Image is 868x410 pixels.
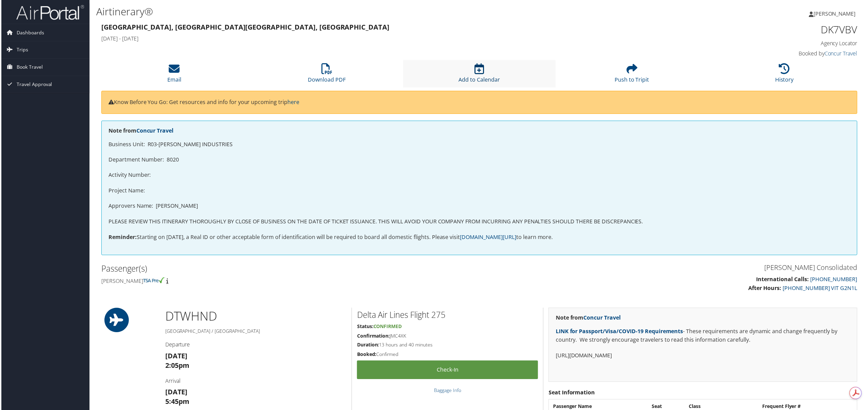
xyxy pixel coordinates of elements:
strong: Duration: [357,343,379,349]
h4: Agency Locator [677,39,859,47]
p: PLEASE REVIEW THIS ITINERARY THOROUGHLY BY CLOSE OF BUSINESS ON THE DATE OF TICKET ISSUANCE. THIS... [107,218,852,227]
strong: [DATE] [164,389,187,398]
a: LINK for Passport/Visa/COVID-19 Requirements [556,328,684,336]
strong: Confirmation: [357,334,390,340]
a: [DOMAIN_NAME][URL] [460,234,517,241]
a: Email [167,67,181,84]
a: here [287,99,299,106]
strong: Reminder: [107,234,136,241]
h4: Departure [164,342,346,349]
a: [PHONE_NUMBER] VIT G2N1L [784,285,859,293]
a: Add to Calendar [459,67,500,84]
span: [PERSON_NAME] [815,10,857,17]
span: Book Travel [15,59,41,76]
h4: Arrival [164,378,346,386]
a: Concur Travel [584,315,621,322]
p: [URL][DOMAIN_NAME] [556,353,852,361]
p: - These requirements are dynamic and change frequently by country. We strongly encourage traveler... [556,328,852,345]
p: Business Unit: R03-[PERSON_NAME] INDUSTRIES [107,140,852,149]
h1: DTW HND [164,309,346,326]
img: tsa-precheck.png [142,278,164,284]
strong: [DATE] [164,353,187,362]
strong: Note from [107,127,173,135]
h2: Delta Air Lines Flight 275 [357,310,538,322]
strong: Booked: [357,352,376,359]
a: Push to Tripit [615,67,650,84]
span: Confirmed [373,324,402,330]
strong: 2:05pm [164,362,189,371]
strong: Status: [357,324,373,330]
h5: JMC4XK [357,334,538,340]
p: Project Name: [107,187,852,196]
strong: International Calls: [757,276,810,284]
a: Download PDF [308,67,346,84]
h4: [PERSON_NAME] [100,278,474,286]
a: History [777,67,795,84]
strong: 5:45pm [164,398,189,407]
span: Trips [15,41,27,58]
strong: Seat Information [549,390,596,397]
span: Travel Approval [15,76,51,93]
h1: Airtinerary® [95,4,608,19]
h5: Confirmed [357,352,538,359]
img: airportal-logo.png [15,4,83,20]
h1: DK7VBV [677,22,859,37]
p: Starting on [DATE], a Real ID or other acceptable form of identification will be required to boar... [107,234,852,242]
h4: Booked by [677,50,859,57]
strong: Note from [556,315,621,322]
strong: After Hours: [750,285,783,293]
strong: [GEOGRAPHIC_DATA], [GEOGRAPHIC_DATA] [GEOGRAPHIC_DATA], [GEOGRAPHIC_DATA] [100,22,389,32]
a: Baggage Info [434,388,461,395]
h5: [GEOGRAPHIC_DATA] / [GEOGRAPHIC_DATA] [164,329,346,336]
a: [PHONE_NUMBER] [812,276,859,284]
a: Concur Travel [135,127,173,135]
p: Know Before You Go: Get resources and info for your upcoming trip [107,98,852,107]
a: [PERSON_NAME] [810,3,864,24]
span: Dashboards [15,24,43,41]
a: Concur Travel [826,50,859,57]
a: Check-in [357,362,538,380]
p: Approvers Name: [PERSON_NAME] [107,202,852,211]
h5: 13 hours and 40 minutes [357,343,538,349]
p: Activity Number: [107,171,852,180]
h3: [PERSON_NAME] Consolidated [485,264,859,273]
h2: Passenger(s) [100,264,474,275]
h4: [DATE] - [DATE] [100,35,667,42]
p: Department Number: 8020 [107,156,852,165]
